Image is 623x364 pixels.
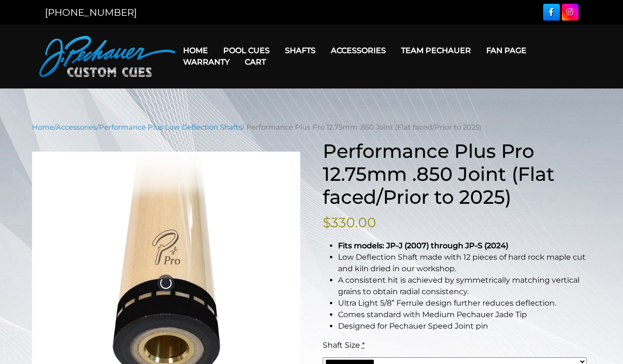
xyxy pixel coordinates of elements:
a: Home [32,123,54,132]
a: Pool Cues [216,38,277,63]
a: Accessories [323,38,393,63]
li: Ultra Light 5/8” Ferrule design further reduces deflection. [338,298,591,309]
strong: Fits models: JP-J (2007) through JP-S (2024) [338,241,508,250]
a: Performance Plus Low Deflection Shafts [99,123,242,132]
a: [PHONE_NUMBER] [45,7,137,18]
span: Shaft Size [323,341,360,350]
li: A consistent hit is achieved by symmetrically matching vertical grains to obtain radial consistency. [338,275,591,298]
a: Accessories [56,123,97,132]
li: Designed for Pechauer Speed Joint pin [338,320,591,332]
a: Warranty [175,50,237,74]
li: Comes standard with Medium Pechauer Jade Tip [338,309,591,320]
img: Pechauer Custom Cues [39,36,175,77]
li: Low Deflection Shaft made with 12 pieces of hard rock maple cut and kiln dried in our workshop. [338,252,591,275]
nav: Breadcrumb [32,122,591,132]
abbr: required [362,341,365,350]
span: $ [323,214,331,231]
a: Shafts [277,38,323,63]
bdi: 330.00 [323,214,376,231]
h1: Performance Plus Pro 12.75mm .850 Joint (Flat faced/Prior to 2025) [323,140,591,209]
a: Fan Page [479,38,534,63]
a: Team Pechauer [393,38,479,63]
a: Cart [237,50,273,74]
a: Home [175,38,216,63]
